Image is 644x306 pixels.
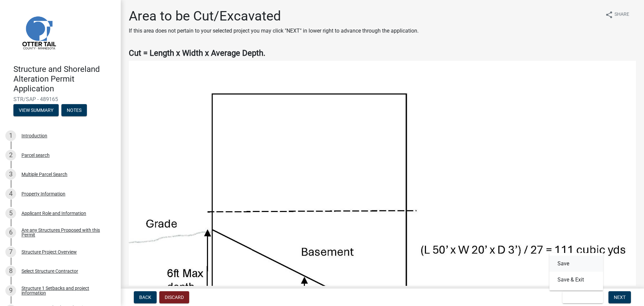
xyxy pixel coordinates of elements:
[61,108,87,114] wm-modal-confirm: Notes
[13,108,59,114] wm-modal-confirm: Summary
[21,153,50,158] div: Parcel search
[5,266,16,276] div: 8
[605,11,613,19] i: share
[600,8,635,21] button: shareShare
[129,27,419,35] p: If this area does not pertain to your selected project you may click "NEXT" in lower right to adv...
[568,295,594,300] span: Save & Exit
[562,291,603,303] button: Save & Exit
[5,227,16,238] div: 6
[5,208,16,219] div: 5
[21,172,67,177] div: Multiple Parcel Search
[5,285,16,296] div: 9
[13,7,64,57] img: Otter Tail County, Minnesota
[21,286,110,295] div: Structure 1 Setbacks and project information
[13,104,59,116] button: View Summary
[549,272,603,288] button: Save & Exit
[61,104,87,116] button: Notes
[5,247,16,257] div: 7
[549,253,603,291] div: Save & Exit
[5,169,16,180] div: 3
[549,256,603,272] button: Save
[21,191,65,196] div: Property Information
[13,96,107,102] span: STR/SAP - 489165
[21,269,78,273] div: Select Structure Contractor
[21,250,77,254] div: Structure Project Overview
[5,130,16,141] div: 1
[21,211,86,216] div: Applicant Role and Information
[134,291,157,303] button: Back
[21,228,110,237] div: Are any Structures Proposed with this Permit
[139,295,151,300] span: Back
[614,11,629,19] span: Share
[21,133,47,138] div: Introduction
[5,150,16,161] div: 2
[608,291,631,303] button: Next
[129,48,265,58] strong: Cut = Length x Width x Average Depth.
[13,64,115,93] h4: Structure and Shoreland Alteration Permit Application
[129,8,419,24] h1: Area to be Cut/Excavated
[159,291,189,303] button: Discard
[614,295,626,300] span: Next
[5,188,16,199] div: 4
